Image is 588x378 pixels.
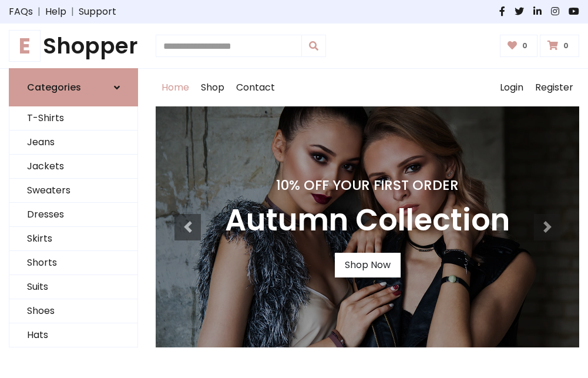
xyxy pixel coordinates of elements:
[225,177,510,193] h4: 10% Off Your First Order
[519,41,530,51] span: 0
[156,69,195,106] a: Home
[9,179,137,203] a: Sweaters
[9,323,137,347] a: Hats
[27,82,81,93] h6: Categories
[9,155,137,179] a: Jackets
[9,5,33,19] a: FAQs
[9,251,137,275] a: Shorts
[66,5,79,19] span: |
[9,106,137,131] a: T-Shirts
[9,131,137,155] a: Jeans
[335,253,401,277] a: Shop Now
[9,33,138,59] h1: Shopper
[225,203,510,239] h3: Autumn Collection
[500,35,538,57] a: 0
[45,5,66,19] a: Help
[9,275,137,299] a: Suits
[33,5,45,19] span: |
[195,69,230,106] a: Shop
[230,69,281,106] a: Contact
[494,69,529,106] a: Login
[9,203,137,227] a: Dresses
[529,69,579,106] a: Register
[9,30,41,62] span: E
[79,5,116,19] a: Support
[9,33,138,59] a: EShopper
[9,299,137,323] a: Shoes
[9,227,137,251] a: Skirts
[540,35,579,57] a: 0
[9,68,138,106] a: Categories
[560,41,572,51] span: 0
